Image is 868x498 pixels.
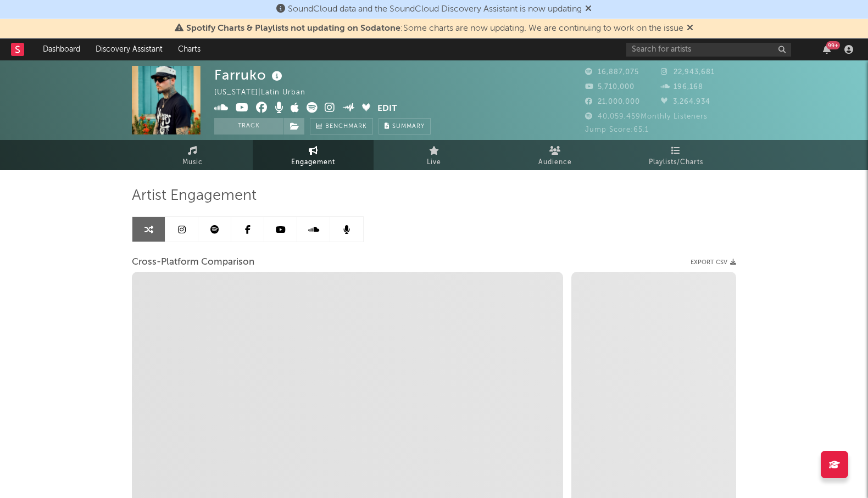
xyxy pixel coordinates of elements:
a: Discovery Assistant [88,38,170,60]
a: Charts [170,38,208,60]
span: SoundCloud data and the SoundCloud Discovery Assistant is now updating [288,5,582,14]
span: 5,710,000 [585,83,635,91]
a: Audience [494,140,615,170]
span: 16,887,075 [585,69,639,76]
span: Dismiss [687,24,693,33]
div: [US_STATE] | Latin Urban [214,86,318,99]
span: Dismiss [585,5,592,14]
span: 196,168 [661,83,703,91]
span: Jump Score: 65.1 [585,126,649,133]
button: 99+ [823,45,831,54]
a: Live [374,140,494,170]
span: Artist Engagement [132,189,257,203]
span: Live [427,156,441,169]
span: 22,943,681 [661,69,715,76]
span: Summary [392,124,425,130]
span: 21,000,000 [585,98,640,105]
button: Track [214,118,283,135]
a: Playlists/Charts [615,140,736,170]
span: Music [182,156,203,169]
button: Export CSV [691,259,736,266]
input: Search for artists [626,43,791,57]
a: Dashboard [35,38,88,60]
span: Engagement [291,156,335,169]
span: Playlists/Charts [649,156,703,169]
button: Edit [377,102,397,116]
div: Farruko [214,66,285,84]
a: Benchmark [310,118,373,135]
a: Music [132,140,253,170]
span: : Some charts are now updating. We are continuing to work on the issue [186,24,683,33]
span: 40,059,459 Monthly Listeners [585,113,708,120]
button: Summary [379,118,431,135]
a: Engagement [253,140,374,170]
span: Benchmark [325,120,367,133]
span: Spotify Charts & Playlists not updating on Sodatone [186,24,400,33]
span: Audience [538,156,572,169]
span: Cross-Platform Comparison [132,256,254,269]
span: 3,264,934 [661,98,710,105]
div: 99 + [826,41,840,49]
